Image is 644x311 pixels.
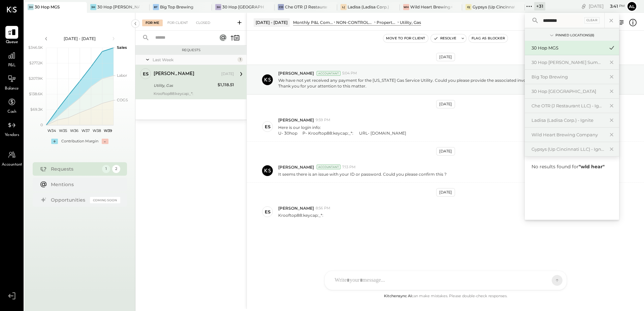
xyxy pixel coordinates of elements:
span: 9:59 PM [316,117,330,123]
text: 0 [40,123,43,127]
button: Resolve [431,34,459,42]
div: 30 Hop [PERSON_NAME] Summit [532,59,604,66]
div: G( [465,4,472,10]
div: 30 Hop [GEOGRAPHIC_DATA] [532,88,604,95]
div: [DATE] [589,3,625,9]
div: 30 Hop MGS [532,45,604,51]
div: Requests [139,48,243,53]
div: NON-CONTROLLABLE EXPENSES [336,20,373,25]
div: Che OTR (J Restaurant LLC) - Ignite [532,103,604,109]
div: Coming Soon [90,197,120,203]
div: - [102,139,108,144]
span: Cash [7,109,16,115]
div: Closed [193,20,214,26]
div: 30 Hop [PERSON_NAME] Summit [97,4,139,10]
div: Ladisa (Ladisa Corp.) - Ignite [532,117,604,124]
div: CO [278,4,284,10]
span: Accountant [2,162,22,168]
span: 7:13 PM [342,165,356,170]
p: Krooftop88:keycap:_*: [278,212,323,218]
text: W36 [70,128,78,133]
text: W35 [59,128,67,133]
div: 1 [237,57,243,62]
span: [PERSON_NAME] [278,164,314,170]
div: [DATE] [436,53,455,61]
div: Clear [584,17,600,24]
p: We have not yet received any payment for the [US_STATE] Gas Service Utility. Could you please pro... [278,77,592,89]
span: [PERSON_NAME] [278,205,314,211]
div: Contribution Margin [61,139,98,144]
div: Accountant [317,71,341,76]
div: Mentions [51,181,117,188]
div: Che OTR (J Restaurant LLC) - Ignite [285,4,327,10]
a: Queue [0,26,23,45]
div: Requests [51,166,99,172]
a: Cash [0,96,23,115]
span: [PERSON_NAME] [278,117,314,123]
div: 30 Hop [GEOGRAPHIC_DATA] [222,4,264,10]
span: Balance [5,86,19,92]
a: Balance [0,72,23,92]
button: Al [626,1,637,12]
div: 3H [215,4,221,10]
div: Utility, Gas [400,20,421,25]
a: Vendors [0,119,23,138]
span: 5:04 PM [342,71,357,76]
text: $346.5K [28,45,43,50]
div: [DATE] [436,188,455,197]
div: + 31 [534,2,545,10]
span: [PERSON_NAME] [278,70,314,76]
div: For Me [142,20,163,26]
div: Gypsys (Up Cincinnati LLC) - Ignite [473,4,515,10]
div: WH [403,4,409,10]
div: 30 Hop MGS [35,4,60,10]
div: [DATE] - [DATE] [51,36,108,41]
span: Queue [6,39,18,45]
div: Big Top Brewing [160,4,193,10]
p: Here is our login info: [278,125,406,136]
div: ES [265,124,270,130]
div: Utility, Gas [154,82,216,89]
text: W39 [103,128,112,133]
text: COGS [117,98,128,102]
div: [PERSON_NAME] [154,71,194,77]
div: Accountant [317,165,341,169]
div: Big Top Brewing [532,74,604,80]
div: [DATE] [436,100,455,108]
div: Property Expenses [377,20,396,25]
span: Vendors [5,132,19,138]
text: Sales [117,45,127,50]
div: + [51,139,58,144]
div: U- 30hop P- Krooftop88:keycap:_*: URL- [DOMAIN_NAME] [278,130,406,136]
div: $1,118.51 [218,81,234,88]
text: $277.2K [29,61,43,65]
text: $138.6K [29,92,43,96]
div: For Client [164,20,191,26]
div: 1 [102,165,110,173]
div: 3H [90,4,96,10]
div: BT [153,4,159,10]
div: [DATE] [221,71,234,77]
text: Labor [117,73,127,78]
div: copy link [580,3,587,10]
div: [DATE] [436,147,455,155]
span: P&L [8,63,16,69]
div: Opportunities [51,197,87,203]
a: Accountant [0,148,23,168]
div: Last Week [153,57,236,63]
span: No results found for [532,164,605,170]
div: Gypsys (Up Cincinnati LLC) - Ignite [532,146,604,152]
button: Move to for client [383,34,428,42]
text: W38 [92,128,101,133]
a: P&L [0,49,23,69]
text: $207.9K [29,76,43,81]
text: W34 [47,128,56,133]
div: Monthly P&L Comparison [293,20,333,25]
div: Wild Heart Brewing Company [410,4,452,10]
div: Krooftop88:keycap:_*: [154,91,234,96]
text: $69.3K [30,107,43,112]
div: [DATE] - [DATE] [254,18,290,27]
div: ES [265,209,270,215]
div: 2 [112,165,120,173]
div: Ladisa (Ladisa Corp.) - Ignite [348,4,390,10]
